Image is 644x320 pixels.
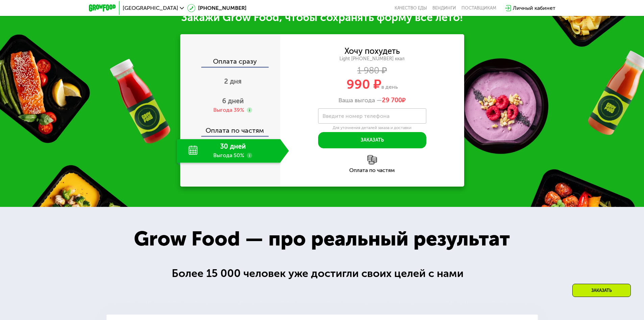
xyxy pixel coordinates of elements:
[323,114,389,118] label: Введите номер телефона
[280,56,464,62] div: Light [PHONE_NUMBER] ккал
[367,155,377,165] img: l6xcnZfty9opOoJh.png
[347,77,381,92] span: 990 ₽
[382,97,406,104] span: ₽
[432,5,456,11] a: Вендинги
[395,5,427,11] a: Качество еды
[318,125,426,131] div: Для уточнения деталей заказа и доставки
[382,97,402,104] span: 29 700
[381,84,398,90] span: в день
[461,5,496,11] div: поставщикам
[280,97,464,104] div: Ваша выгода —
[123,5,178,11] span: [GEOGRAPHIC_DATA]
[513,4,555,12] div: Личный кабинет
[280,67,464,74] div: 1 980 ₽
[213,106,244,114] div: Выгода 39%
[119,223,525,254] div: Grow Food — про реальный результат
[280,168,464,173] div: Оплата по частям
[187,4,246,12] a: [PHONE_NUMBER]
[344,47,400,55] div: Хочу похудеть
[318,132,426,148] button: Заказать
[572,284,631,297] div: Заказать
[181,120,280,136] div: Оплата по частям
[172,265,472,282] div: Более 15 000 человек уже достигли своих целей с нами
[181,58,280,67] div: Оплата сразу
[222,97,244,105] span: 6 дней
[224,77,242,85] span: 2 дня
